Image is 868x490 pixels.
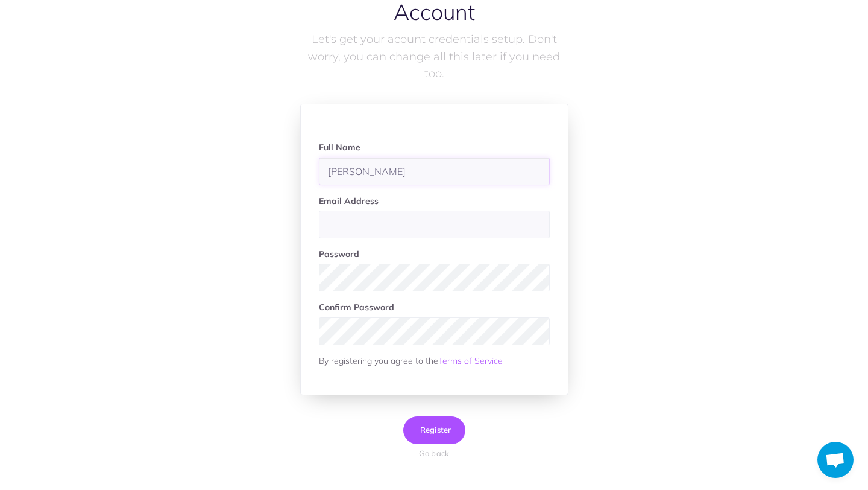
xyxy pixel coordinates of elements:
div: By registering you agree to the [310,354,559,367]
label: Email Address [319,194,379,208]
span: Register [417,425,451,434]
a: Terms of Service [438,355,503,366]
label: Full Name [319,141,360,154]
p: Let's get your acount credentials setup. Don't worry, you can change all this later if you need too. [300,31,568,83]
a: Open chat [817,442,854,478]
label: Confirm Password [319,301,394,314]
label: Password [319,247,359,261]
button: Register [403,416,465,444]
button: Go back [412,447,457,460]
